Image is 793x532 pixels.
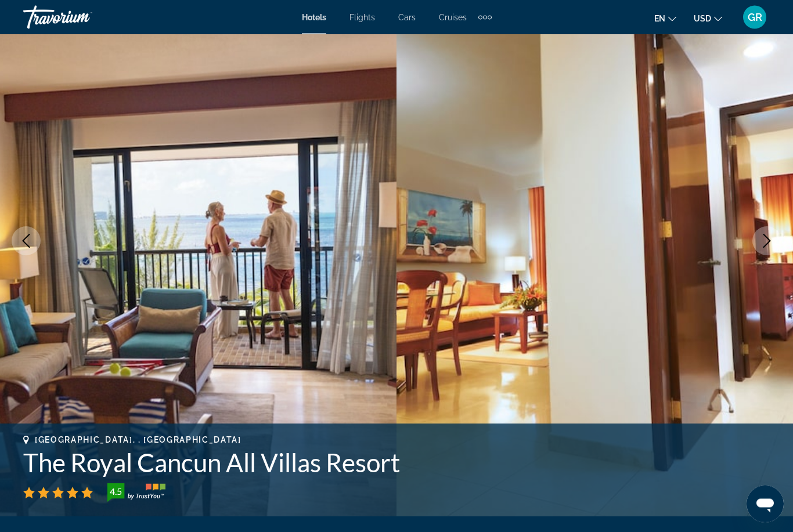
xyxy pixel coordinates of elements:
span: GR [748,12,762,23]
a: Travorium [23,2,139,32]
button: Change language [654,10,676,27]
button: Change currency [694,10,722,27]
img: TrustYou guest rating badge [107,484,165,502]
div: 4.5 [104,485,127,499]
a: Flights [349,13,375,22]
a: Hotels [302,13,326,22]
button: Next image [752,227,781,256]
span: USD [694,14,711,23]
button: Previous image [12,227,41,256]
button: User Menu [740,5,770,30]
a: Cars [398,13,416,22]
a: Cruises [439,13,467,22]
span: [GEOGRAPHIC_DATA], , [GEOGRAPHIC_DATA] [35,436,241,445]
span: en [654,14,665,23]
button: Extra navigation items [478,8,492,27]
h1: The Royal Cancun All Villas Resort [23,448,770,478]
iframe: Button to launch messaging window [747,486,784,523]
